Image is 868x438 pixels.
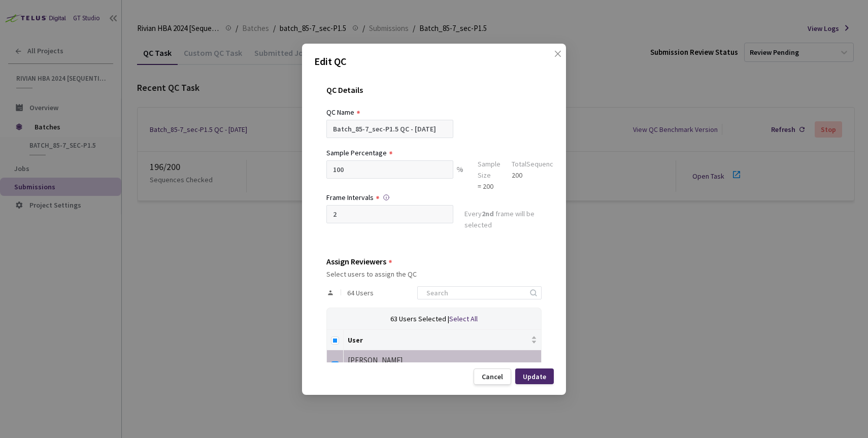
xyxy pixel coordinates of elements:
[326,160,453,179] input: e.g. 10
[390,314,449,323] span: 63 Users Selected |
[348,335,529,344] span: User
[347,289,374,297] span: 64 Users
[326,270,542,278] div: Select users to assign the QC
[544,50,560,66] button: Close
[326,107,354,118] div: QC Name
[326,257,386,266] div: Assign Reviewers
[453,160,466,192] div: %
[348,354,537,366] div: [PERSON_NAME]
[344,330,542,350] th: User
[478,158,500,181] div: Sample Size
[420,287,528,299] input: Search
[326,85,542,107] div: QC Details
[554,50,562,78] span: close
[512,170,561,181] div: 200
[464,208,542,232] div: Every frame will be selected
[482,209,494,218] strong: 2nd
[326,147,387,158] div: Sample Percentage
[449,314,478,323] span: Select All
[482,373,503,381] div: Cancel
[314,54,554,69] p: Edit QC
[512,158,561,170] div: Total Sequences
[326,192,374,203] div: Frame Intervals
[523,372,546,380] div: Update
[326,205,453,223] input: Enter frame interval
[478,181,500,192] div: = 200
